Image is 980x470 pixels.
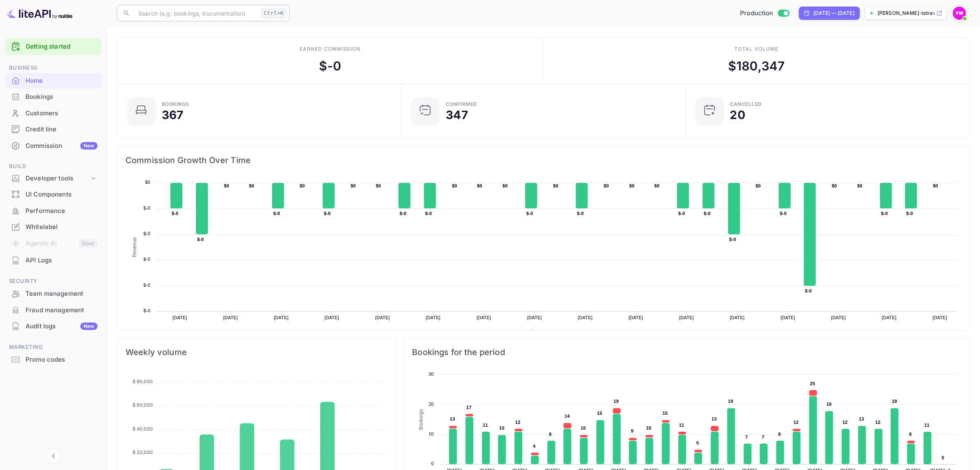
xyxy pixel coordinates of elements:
[577,211,584,216] text: $-0
[5,38,102,55] div: Getting started
[730,109,745,121] div: 20
[5,302,102,318] div: Fraud management
[5,171,102,186] div: Developer tools
[429,402,434,407] text: 20
[46,449,61,463] button: Collapse navigation
[5,352,102,368] div: Promo codes
[133,426,153,432] tspan: $ 40,000
[581,426,586,430] text: 10
[5,63,102,72] span: Business
[737,9,792,18] div: Switch to Sandbox mode
[933,315,947,320] text: [DATE]
[810,381,815,386] text: 25
[537,330,558,335] text: Revenue
[5,318,102,334] a: Audit logsNew
[578,315,593,320] text: [DATE]
[533,444,536,449] text: 4
[5,122,102,138] div: Credit line
[412,346,961,359] span: Bookings for the period
[604,183,609,188] text: $0
[144,257,150,262] text: $-0
[5,122,102,137] a: Credit line
[5,138,102,153] a: CommissionNew
[26,109,98,118] div: Customers
[5,187,102,203] div: UI Components
[663,411,668,416] text: 15
[527,315,542,320] text: [DATE]
[26,355,98,365] div: Promo codes
[549,432,552,437] text: 8
[429,372,434,376] text: 30
[224,183,229,188] text: $0
[631,428,633,433] text: 9
[261,8,286,19] div: Ctrl+K
[805,288,812,293] text: $-0
[499,426,505,430] text: 10
[756,183,761,188] text: $0
[249,183,254,188] text: $0
[26,289,98,299] div: Team management
[477,183,482,188] text: $0
[5,187,102,202] a: UI Components
[832,183,837,188] text: $0
[133,5,258,21] input: Search (e.g. bookings, documentation)
[446,102,477,107] div: Confirmed
[375,315,390,320] text: [DATE]
[565,414,570,419] text: 14
[745,435,748,440] text: 7
[730,102,762,107] div: CANCELLED
[26,174,89,183] div: Developer tools
[26,42,98,51] a: Getting started
[351,183,356,188] text: $0
[273,211,280,216] text: $-0
[126,346,388,359] span: Weekly volume
[553,183,559,188] text: $0
[629,315,643,320] text: [DATE]
[145,180,150,185] text: $0
[132,237,137,257] text: Revenue
[924,423,930,428] text: 11
[780,315,795,320] text: [DATE]
[875,420,881,425] text: 12
[319,57,341,75] div: $ -0
[197,237,204,242] text: $-0
[740,9,773,18] span: Production
[614,399,619,404] text: 19
[223,315,238,320] text: [DATE]
[26,306,98,315] div: Fraud management
[5,73,102,88] a: Home
[909,432,912,437] text: 8
[526,211,533,216] text: $-0
[678,211,685,216] text: $-0
[878,9,935,17] p: [PERSON_NAME]-totravel...
[5,253,102,269] div: API Logs
[5,302,102,318] a: Fraud management
[133,449,153,455] tspan: $ 20,000
[629,183,635,188] text: $0
[425,211,432,216] text: $-0
[953,7,966,20] img: Yahav Winkler
[5,219,102,234] a: Whitelabel
[5,73,102,89] div: Home
[646,426,652,430] text: 10
[892,399,897,404] text: 19
[859,416,864,421] text: 13
[450,416,455,421] text: 13
[5,162,102,171] span: Build
[80,142,98,150] div: New
[162,109,183,121] div: 367
[780,211,787,216] text: $-0
[5,138,102,154] div: CommissionNew
[813,9,854,17] div: [DATE] — [DATE]
[26,222,98,232] div: Whitelabel
[704,211,710,216] text: $-0
[712,416,717,421] text: 13
[906,211,913,216] text: $-0
[5,219,102,235] div: Whitelabel
[679,423,684,428] text: 11
[26,141,98,151] div: Commission
[730,315,745,320] text: [DATE]
[778,432,781,437] text: 8
[734,45,778,53] div: Total volume
[882,315,897,320] text: [DATE]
